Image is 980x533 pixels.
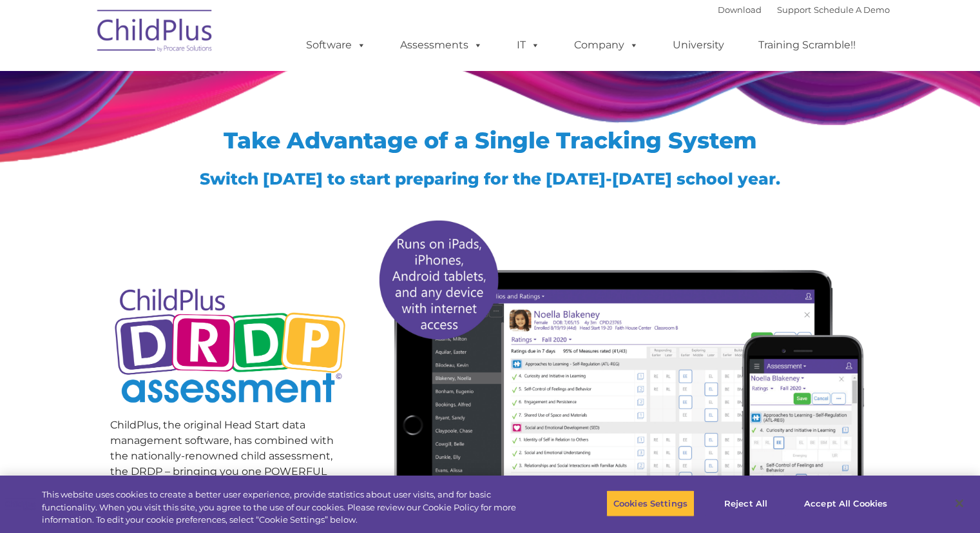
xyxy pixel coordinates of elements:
[718,5,890,15] font: |
[745,32,869,58] a: Training Scramble!!
[224,126,757,154] span: Take Advantage of a Single Tracking System
[606,490,695,517] button: Cookies Settings
[110,274,351,421] img: Copyright - DRDP Logo
[504,32,553,58] a: IT
[200,169,780,188] span: Switch [DATE] to start preparing for the [DATE]-[DATE] school year.
[706,490,786,517] button: Reject All
[561,32,651,58] a: Company
[814,5,890,15] a: Schedule A Demo
[777,5,811,15] a: Support
[91,1,220,65] img: ChildPlus by Procare Solutions
[387,32,495,58] a: Assessments
[718,5,762,15] a: Download
[110,419,334,493] span: ChildPlus, the original Head Start data management software, has combined with the nationally-ren...
[293,32,379,58] a: Software
[797,490,894,517] button: Accept All Cookies
[660,32,737,58] a: University
[945,489,974,518] button: Close
[42,488,539,527] div: This website uses cookies to create a better user experience, provide statistics about user visit...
